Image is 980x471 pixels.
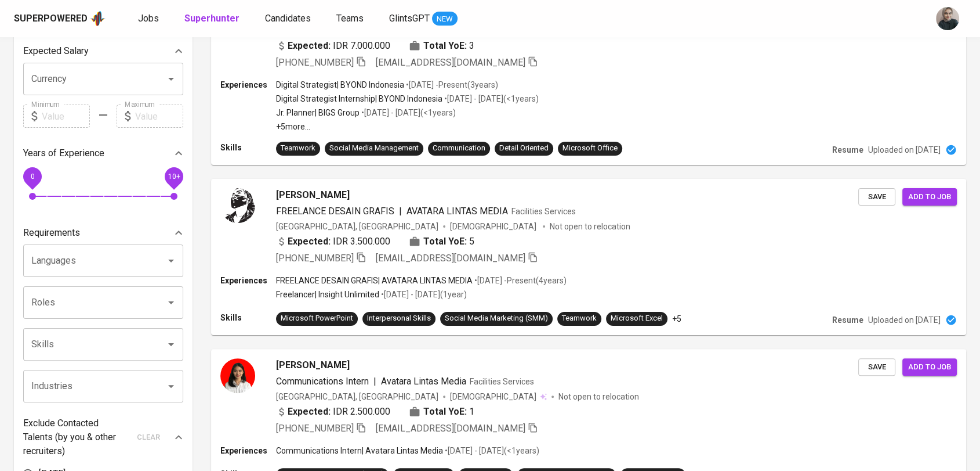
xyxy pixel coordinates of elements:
[288,235,331,249] b: Expected:
[376,423,525,434] span: [EMAIL_ADDRESS][DOMAIN_NAME]
[832,144,863,156] p: Resume
[473,275,567,286] p: • [DATE] - Present ( 4 years )
[450,221,538,232] span: [DEMOGRAPHIC_DATA]
[499,143,549,154] div: Detail Oriented
[562,143,618,154] div: Microsoft Office
[23,221,183,245] div: Requirements
[265,12,313,26] a: Candidates
[511,207,576,216] span: Facilities Services
[220,188,255,223] img: 80b5fc02c44ec7a7956ae8c4f65739ba.jpg
[163,336,179,353] button: Open
[211,179,966,335] a: [PERSON_NAME]FREELANCE DESAIN GRAFIS|AVATARA LINTAS MEDIAFacilities Services[GEOGRAPHIC_DATA], [G...
[908,190,951,204] span: Add to job
[14,10,106,27] a: Superpoweredapp logo
[423,405,467,419] b: Total YoE:
[469,235,474,249] span: 5
[138,13,159,24] span: Jobs
[550,221,630,232] p: Not open to relocation
[902,358,957,376] button: Add to job
[404,79,498,91] p: • [DATE] - Present ( 3 years )
[163,378,179,394] button: Open
[184,12,242,26] a: Superhunter
[389,13,430,24] span: GlintsGPT
[288,39,331,53] b: Expected:
[276,289,379,300] p: Freelancer | Insight Unlimited
[379,289,467,300] p: • [DATE] - [DATE] ( 1 year )
[23,146,104,160] p: Years of Experience
[163,71,179,87] button: Open
[329,143,419,154] div: Social Media Management
[138,12,161,26] a: Jobs
[220,312,276,323] p: Skills
[562,313,597,324] div: Teamwork
[23,142,183,165] div: Years of Experience
[611,313,663,324] div: Microsoft Excel
[868,144,941,156] p: Uploaded on [DATE]
[432,13,458,25] span: NEW
[184,13,239,24] b: Superhunter
[276,79,404,91] p: Digital Strategist | BYOND Indonesia
[135,105,183,128] input: Value
[14,12,88,26] div: Superpowered
[276,221,438,232] div: [GEOGRAPHIC_DATA], [GEOGRAPHIC_DATA]
[936,7,959,30] img: rani.kulsum@glints.com
[864,361,890,374] span: Save
[868,314,941,326] p: Uploaded on [DATE]
[832,314,863,326] p: Resume
[220,445,276,456] p: Experiences
[373,375,376,389] span: |
[23,226,80,240] p: Requirements
[23,416,130,458] p: Exclude Contacted Talents (by you & other recruiters)
[168,172,180,181] span: 10+
[276,253,354,264] span: [PHONE_NUMBER]
[376,57,525,68] span: [EMAIL_ADDRESS][DOMAIN_NAME]
[30,172,34,181] span: 0
[276,57,354,68] span: [PHONE_NUMBER]
[163,294,179,311] button: Open
[288,405,331,419] b: Expected:
[281,313,353,324] div: Microsoft PowerPoint
[399,204,402,218] span: |
[276,107,360,118] p: Jr. Planner | BIGS Group
[469,39,474,53] span: 3
[445,313,548,324] div: Social Media Marketing (SMM)
[276,235,390,249] div: IDR 3.500.000
[220,142,276,153] p: Skills
[276,206,394,217] span: FREELANCE DESAIN GRAFIS
[23,39,183,63] div: Expected Salary
[381,376,466,387] span: Avatara Lintas Media
[470,377,534,386] span: Facilities Services
[220,79,276,91] p: Experiences
[336,12,366,26] a: Teams
[442,93,539,105] p: • [DATE] - [DATE] ( <1 years )
[558,391,639,402] p: Not open to relocation
[276,358,350,372] span: [PERSON_NAME]
[858,358,895,376] button: Save
[90,10,106,27] img: app logo
[276,188,350,202] span: [PERSON_NAME]
[265,13,311,24] span: Candidates
[42,105,90,128] input: Value
[443,445,539,456] p: • [DATE] - [DATE] ( <1 years )
[908,361,951,374] span: Add to job
[433,143,485,154] div: Communication
[360,107,456,118] p: • [DATE] - [DATE] ( <1 years )
[23,416,183,458] div: Exclude Contacted Talents (by you & other recruiters)clear
[276,445,443,456] p: Communications Intern | Avatara Lintas Media
[276,423,354,434] span: [PHONE_NUMBER]
[23,44,89,58] p: Expected Salary
[902,188,957,206] button: Add to job
[276,39,390,53] div: IDR 7.000.000
[276,93,442,105] p: Digital Strategist Internship | BYOND Indonesia
[220,275,276,286] p: Experiences
[276,391,438,402] div: [GEOGRAPHIC_DATA], [GEOGRAPHIC_DATA]
[336,13,364,24] span: Teams
[276,376,369,387] span: Communications Intern
[367,313,431,324] div: Interpersonal Skills
[469,405,474,419] span: 1
[220,358,255,393] img: df6805f9eef8d3a1bba74e5f77f6d962.jpeg
[276,121,539,132] p: +5 more ...
[423,39,467,53] b: Total YoE:
[672,313,681,325] p: +5
[389,12,458,26] a: GlintsGPT NEW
